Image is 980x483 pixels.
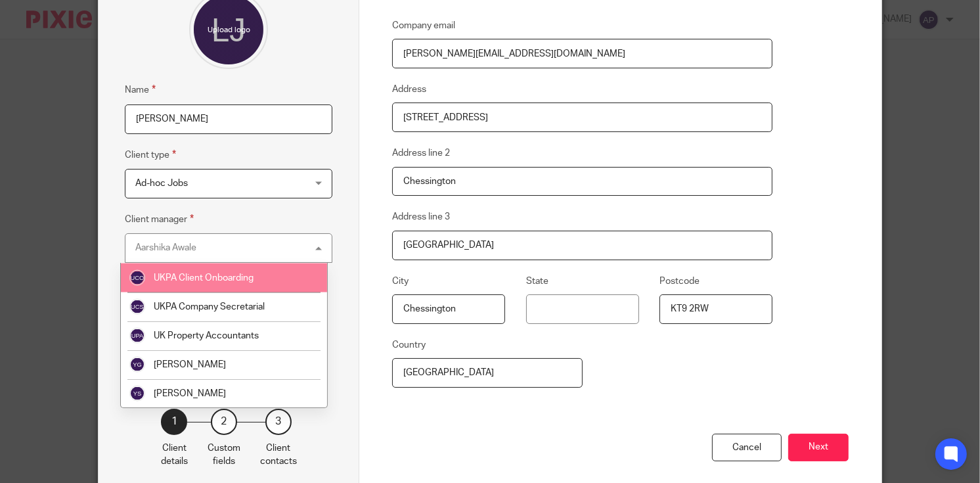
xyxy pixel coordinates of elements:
[129,328,145,344] img: svg%3E
[392,338,426,352] label: Country
[125,147,176,162] label: Client type
[129,270,145,286] img: svg%3E
[135,179,188,188] span: Ad-hoc Jobs
[712,434,782,462] div: Cancel
[265,409,292,435] div: 3
[211,409,237,435] div: 2
[392,275,409,288] label: City
[129,357,145,373] img: svg%3E
[154,360,226,369] span: [PERSON_NAME]
[154,389,226,398] span: [PERSON_NAME]
[392,19,455,32] label: Company email
[161,442,188,469] p: Client details
[154,273,254,283] span: UKPA Client Onboarding
[154,302,265,311] span: UKPA Company Secretarial
[392,210,450,223] label: Address line 3
[392,83,426,96] label: Address
[659,275,700,288] label: Postcode
[208,442,240,469] p: Custom fields
[154,331,259,340] span: UK Property Accountants
[125,82,156,97] label: Name
[135,243,196,252] div: Aarshika Awale
[392,147,450,160] label: Address line 2
[129,386,145,402] img: svg%3E
[125,212,194,227] label: Client manager
[161,409,187,435] div: 1
[260,442,297,469] p: Client contacts
[129,299,145,315] img: svg%3E
[788,434,849,462] button: Next
[526,275,548,288] label: State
